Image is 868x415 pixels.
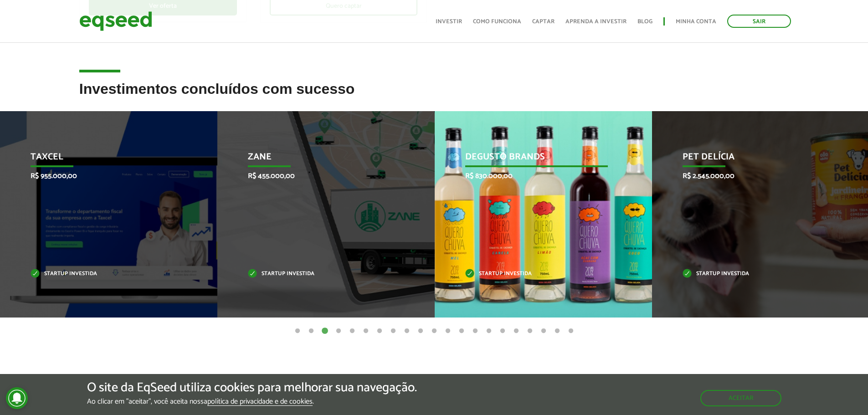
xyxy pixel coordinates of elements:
[248,172,390,180] p: R$ 455.000,00
[566,327,575,336] button: 21 of 21
[389,327,398,336] button: 8 of 21
[457,327,466,336] button: 13 of 21
[484,327,493,336] button: 15 of 21
[430,327,439,336] button: 11 of 21
[79,81,789,111] h2: Investimentos concluídos com sucesso
[443,327,452,336] button: 12 of 21
[31,152,173,167] p: Taxcel
[465,272,608,277] p: Startup investida
[416,327,425,336] button: 10 of 21
[727,15,791,28] a: Sair
[31,172,173,180] p: R$ 955.000,00
[436,19,462,25] a: Investir
[375,327,384,336] button: 7 of 21
[498,327,507,336] button: 16 of 21
[553,327,562,336] button: 20 of 21
[361,327,370,336] button: 6 of 21
[402,327,411,336] button: 9 of 21
[293,327,302,336] button: 1 of 21
[79,9,152,33] img: EqSeed
[465,172,608,180] p: R$ 830.000,00
[87,397,417,406] p: Ao clicar em "aceitar", você aceita nossa .
[683,172,825,180] p: R$ 2.545.000,00
[700,390,781,406] button: Aceitar
[637,19,652,25] a: Blog
[676,19,716,25] a: Minha conta
[683,272,825,277] p: Startup investida
[465,152,608,167] p: Degusto Brands
[248,272,390,277] p: Startup investida
[525,327,534,336] button: 18 of 21
[683,152,825,167] p: Pet Delícia
[471,327,480,336] button: 14 of 21
[565,19,627,25] a: Aprenda a investir
[512,327,521,336] button: 17 of 21
[532,19,555,25] a: Captar
[31,272,173,277] p: Startup investida
[334,327,343,336] button: 4 of 21
[87,381,417,395] h5: O site da EqSeed utiliza cookies para melhorar sua navegação.
[473,19,521,25] a: Como funciona
[307,327,316,336] button: 2 of 21
[539,327,548,336] button: 19 of 21
[248,152,390,167] p: Zane
[348,327,357,336] button: 5 of 21
[320,327,329,336] button: 3 of 21
[207,398,313,406] a: política de privacidade e de cookies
